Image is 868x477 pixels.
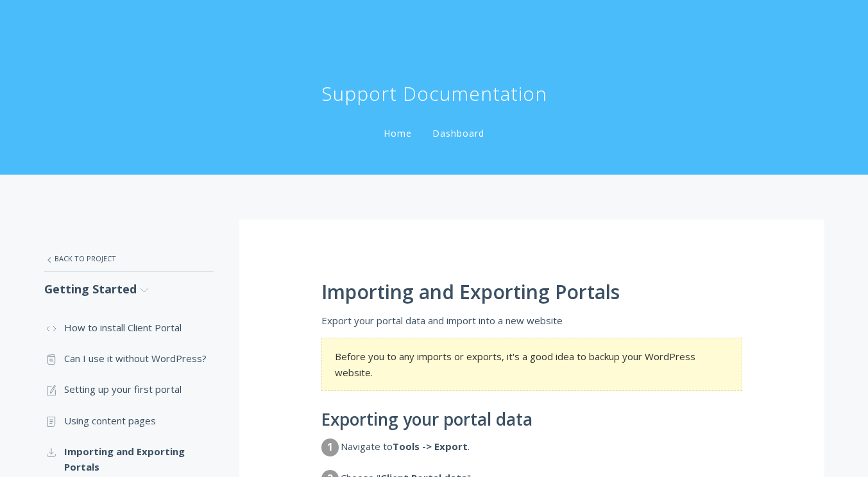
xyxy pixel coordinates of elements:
a: Back to Project [44,245,214,272]
h1: Importing and Exporting Portals [321,281,742,303]
a: How to install Client Portal [44,312,214,343]
dd: Navigate to . [341,438,742,466]
a: Setting up your first portal [44,374,214,404]
p: Export your portal data and import into a new website [321,313,742,328]
a: Using content pages [44,405,214,436]
a: Dashboard [430,127,487,139]
h2: Exporting your portal data [321,410,742,429]
strong: Tools -> Export [393,440,468,453]
a: Can I use it without WordPress? [44,343,214,374]
section: Before you to any imports or exports, it's a good idea to backup your WordPress website. [321,338,742,391]
a: Home [381,127,414,139]
dt: 1 [321,438,339,456]
a: Getting Started [44,272,214,306]
h1: Support Documentation [321,81,547,107]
